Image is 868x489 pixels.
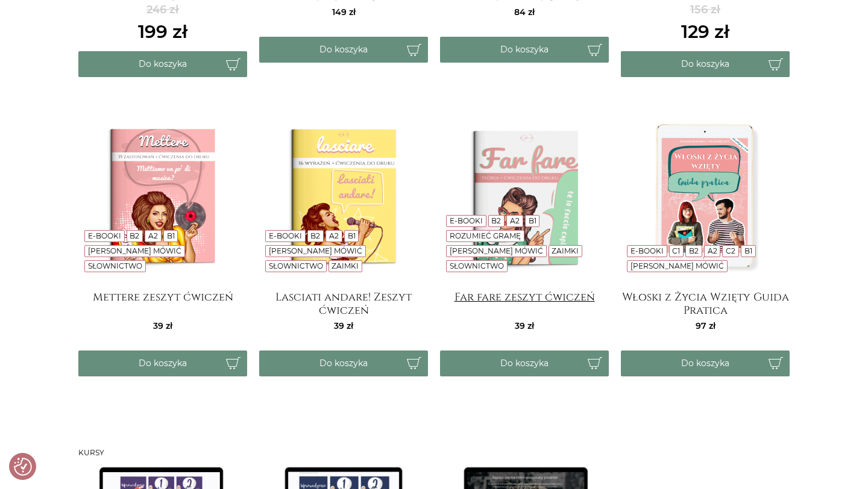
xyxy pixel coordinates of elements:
[78,449,790,457] h3: Kursy
[681,18,729,45] ins: 129
[552,246,579,255] a: Zaimki
[88,246,181,255] a: [PERSON_NAME] mówić
[440,350,609,376] button: Do koszyka
[310,231,320,240] a: B2
[744,246,752,255] a: B1
[130,231,139,240] a: B2
[78,291,247,315] a: Mettere zeszyt ćwiczeń
[167,231,175,240] a: B1
[672,246,680,255] a: C1
[515,320,534,331] span: 39
[138,18,187,45] ins: 199
[681,2,729,18] del: 156
[148,231,158,240] a: A2
[269,261,323,270] a: Słownictwo
[329,231,339,240] a: A2
[269,231,302,240] a: E-booki
[259,291,428,315] a: Lasciati andare! Zeszyt ćwiczeń
[529,216,536,225] a: B1
[440,37,609,63] button: Do koszyka
[332,7,356,17] span: 149
[78,51,247,77] button: Do koszyka
[491,216,501,225] a: B2
[621,51,790,77] button: Do koszyka
[259,350,428,376] button: Do koszyka
[88,261,142,270] a: Słownictwo
[259,37,428,63] button: Do koszyka
[621,291,790,315] a: Włoski z Życia Wzięty Guida Pratica
[450,246,543,255] a: [PERSON_NAME] mówić
[510,216,520,225] a: A2
[450,216,483,225] a: E-booki
[631,261,724,270] a: [PERSON_NAME] mówić
[88,231,121,240] a: E-booki
[440,291,609,315] a: Far fare zeszyt ćwiczeń
[332,261,359,270] a: Zaimki
[153,320,172,331] span: 39
[78,350,247,376] button: Do koszyka
[708,246,717,255] a: A2
[726,246,735,255] a: C2
[334,320,353,331] span: 39
[696,320,715,331] span: 97
[14,458,32,476] button: Preferencje co do zgód
[14,458,32,476] img: Revisit consent button
[269,246,362,255] a: [PERSON_NAME] mówić
[514,7,535,17] span: 84
[621,350,790,376] button: Do koszyka
[348,231,356,240] a: B1
[631,246,664,255] a: E-booki
[138,2,187,18] del: 246
[689,246,699,255] a: B2
[450,261,504,270] a: Słownictwo
[450,231,521,240] a: Rozumieć gramę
